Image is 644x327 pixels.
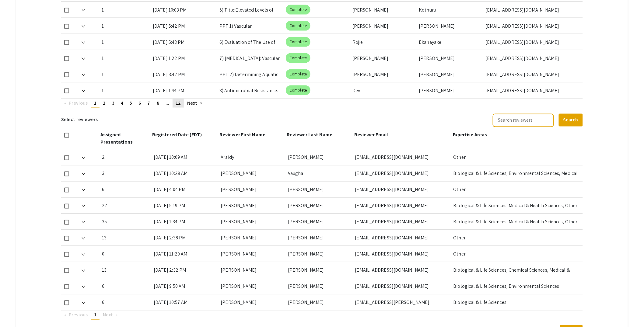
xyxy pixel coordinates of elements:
[154,182,216,197] div: [DATE] 4:04 PM
[176,100,181,106] span: 12
[154,262,216,278] div: [DATE] 2:32 PM
[221,198,283,214] div: [PERSON_NAME]
[166,100,169,106] span: ...
[102,230,149,246] div: 13
[219,18,281,34] div: PPT 1) Vascular Inflammatory Studies with Engineered Bioreactors
[419,34,481,50] div: Ekanayake
[94,312,96,318] span: 1
[82,237,85,240] img: Expand arrow
[153,66,215,82] div: [DATE] 3:42 PM
[355,262,449,278] div: [EMAIL_ADDRESS][DOMAIN_NAME]
[152,132,202,138] span: Registered Date (EDT)
[485,34,578,50] div: [EMAIL_ADDRESS][DOMAIN_NAME]
[453,165,578,181] div: Biological & Life Sciences, Environmental Sciences, Medical & Health Sciences
[103,312,113,318] span: Next
[102,66,148,82] div: 1
[82,189,85,191] img: Expand arrow
[453,278,578,294] div: Biological & Life Sciences, Environmental Sciences
[355,278,449,294] div: [EMAIL_ADDRESS][DOMAIN_NAME]
[82,57,85,60] img: Expand arrow
[130,100,132,106] span: 5
[453,198,578,214] div: Biological & Life Sciences, Medical & Health Sciences, Other
[219,82,281,98] div: 8) Antimicrobial Resistance: Exploration of the YscF Protein Type 3 Needle-System using Artificia...
[82,157,85,159] img: Expand arrow
[82,25,85,28] img: Expand arrow
[419,2,481,18] div: Kothuru
[157,100,159,106] span: 8
[352,82,414,98] div: Dev
[112,100,114,106] span: 3
[559,114,583,127] button: Search
[221,230,283,246] div: [PERSON_NAME]
[102,82,148,98] div: 1
[184,99,205,108] a: Next page
[453,149,578,165] div: Other
[355,294,449,310] div: [EMAIL_ADDRESS][PERSON_NAME][DOMAIN_NAME]
[154,165,216,181] div: [DATE] 10:29 AM
[493,114,554,127] input: Search reviewers
[94,100,96,106] span: 1
[102,50,148,66] div: 1
[288,294,350,310] div: [PERSON_NAME]
[82,221,85,224] img: Expand arrow
[219,50,281,66] div: 7) [MEDICAL_DATA]: Vascular Dysfunction, Inflammation, and Emerging Therapeutic Approaches
[453,262,578,278] div: Biological & Life Sciences, Chemical Sciences, Medical & Health Sciences, Environmental Sciences
[287,132,333,138] span: Reviewer Last Name
[154,278,216,294] div: [DATE] 9:50 AM
[153,18,215,34] div: [DATE] 5:42 PM
[154,230,216,246] div: [DATE] 2:38 PM
[419,18,481,34] div: [PERSON_NAME]
[288,230,350,246] div: [PERSON_NAME]
[82,286,85,288] img: Expand arrow
[138,100,141,106] span: 6
[82,41,85,44] img: Expand arrow
[100,132,133,145] span: Assigned Presentations
[288,198,350,214] div: [PERSON_NAME]
[61,99,583,108] ul: Pagination
[102,182,149,197] div: 6
[453,132,487,138] span: Expertise Areas
[82,205,85,207] img: Expand arrow
[154,294,216,310] div: [DATE] 10:57 AM
[453,246,578,262] div: Other
[286,21,310,31] mat-chip: Complete
[69,312,88,318] span: Previous
[355,230,449,246] div: [EMAIL_ADDRESS][DOMAIN_NAME]
[419,82,481,98] div: [PERSON_NAME]
[148,100,150,106] span: 7
[352,2,414,18] div: [PERSON_NAME]
[82,173,85,175] img: Expand arrow
[102,246,149,262] div: 0
[102,214,149,230] div: 35
[453,230,578,246] div: Other
[102,2,148,18] div: 1
[286,69,310,79] mat-chip: Complete
[61,113,98,127] h6: Select reviewers
[485,66,578,82] div: [EMAIL_ADDRESS][DOMAIN_NAME]
[82,74,85,76] img: Expand arrow
[354,132,388,138] span: Reviewer Email
[102,262,149,278] div: 13
[82,270,85,272] img: Expand arrow
[352,34,414,50] div: Rojie
[219,2,281,18] div: 5) Title:Elevated Levels of Interleukin-11 and Matrix Metalloproteinase-9 in the Serum of Patient...
[82,253,85,256] img: Expand arrow
[352,66,414,82] div: [PERSON_NAME]
[102,18,148,34] div: 1
[355,198,449,214] div: [EMAIL_ADDRESS][DOMAIN_NAME]
[153,82,215,98] div: [DATE] 1:44 PM
[485,2,578,18] div: [EMAIL_ADDRESS][DOMAIN_NAME]
[286,85,310,95] mat-chip: Complete
[102,198,149,214] div: 27
[102,165,149,181] div: 3
[69,100,88,106] span: Previous
[352,50,414,66] div: [PERSON_NAME]
[419,50,481,66] div: [PERSON_NAME]
[453,294,578,310] div: Biological & Life Sciences
[288,246,350,262] div: [PERSON_NAME]
[154,149,216,165] div: [DATE] 10:09 AM
[485,50,578,66] div: [EMAIL_ADDRESS][DOMAIN_NAME]
[219,34,281,50] div: 6) Evaluation of The Use of Longitudinal Data for [MEDICAL_DATA] Research and [MEDICAL_DATA] Disc...
[82,9,85,12] img: Expand arrow
[286,37,310,47] mat-chip: Complete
